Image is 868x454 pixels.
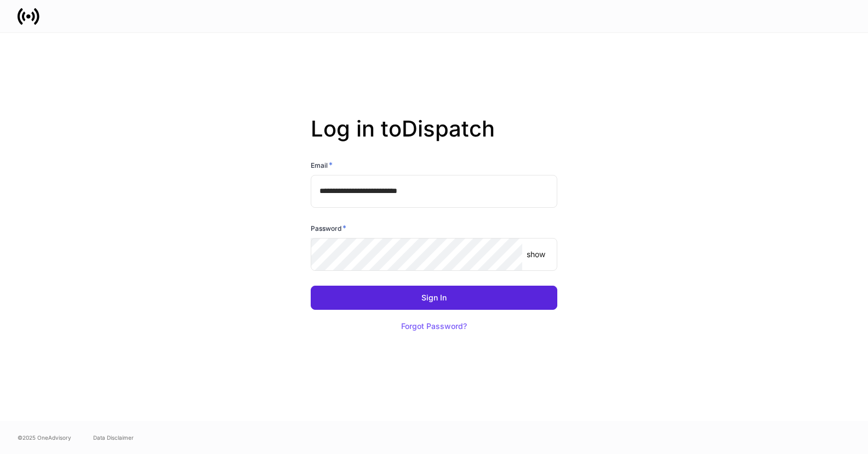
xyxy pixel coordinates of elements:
[387,314,481,338] button: Forgot Password?
[401,322,467,330] div: Forgot Password?
[311,286,557,310] button: Sign In
[421,294,447,302] div: Sign In
[311,160,333,171] h6: Email
[311,223,346,234] h6: Password
[18,433,71,442] span: © 2025 OneAdvisory
[527,249,545,260] p: show
[93,433,134,442] a: Data Disclaimer
[311,116,557,160] h2: Log in to Dispatch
